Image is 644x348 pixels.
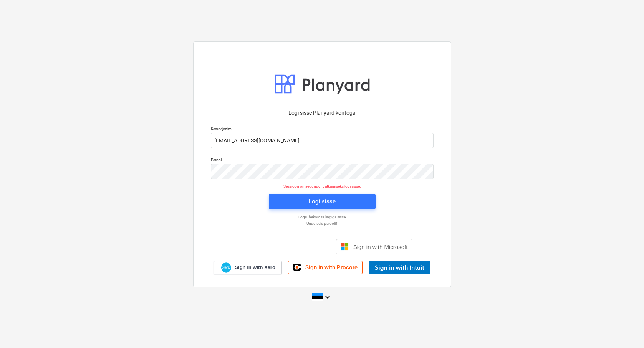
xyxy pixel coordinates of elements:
div: Logi sisse [309,196,336,206]
a: Unustasid parooli? [207,221,437,226]
iframe: Sisselogimine Google'i nupu abil [228,238,334,255]
input: Kasutajanimi [211,133,434,148]
p: Parool [211,157,434,164]
img: Microsoft logo [341,243,349,251]
p: Logi sisse Planyard kontoga [211,109,434,117]
span: Sign in with Xero [235,264,275,271]
button: Logi sisse [269,194,376,209]
iframe: Chat Widget [606,311,644,348]
p: Sessioon on aegunud. Jätkamiseks logi sisse. [206,184,438,189]
span: Sign in with Microsoft [353,244,408,250]
span: Sign in with Procore [305,264,358,271]
i: keyboard_arrow_down [323,292,332,302]
a: Logi ühekordse lingiga sisse [207,214,437,219]
a: Sign in with Xero [214,261,282,274]
a: Sign in with Procore [288,261,363,274]
p: Kasutajanimi [211,126,434,133]
img: Xero logo [221,262,231,273]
